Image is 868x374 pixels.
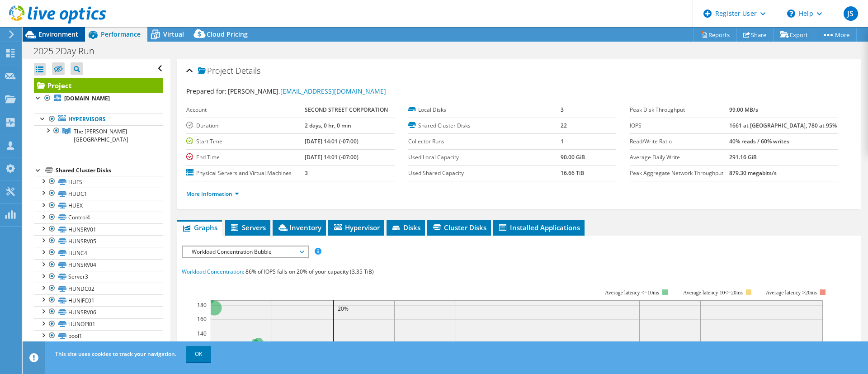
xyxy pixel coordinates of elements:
span: Graphs [182,223,217,232]
a: HUNC4 [34,247,163,259]
span: Cluster Disks [432,223,486,232]
label: Shared Cluster Disks [408,121,561,130]
label: Physical Servers and Virtual Machines [186,169,305,178]
h1: 2025 2Day Run [29,46,108,56]
span: Hypervisor [333,223,380,232]
a: pool1 [34,330,163,342]
label: Used Local Capacity [408,153,561,162]
span: Environment [38,30,78,38]
svg: \n [787,9,795,18]
span: JS [844,6,858,21]
text: 140 [197,330,207,337]
b: 1 [561,137,564,145]
label: Account [186,105,305,114]
span: Details [236,65,260,76]
a: Server3 [34,271,163,283]
a: HUDC1 [34,188,163,199]
tspan: Average latency 10<=20ms [683,289,743,296]
span: Installed Applications [498,223,580,232]
div: Shared Cluster Disks [56,165,163,176]
label: Peak Disk Throughput [630,105,729,114]
a: HUNSRV05 [34,235,163,247]
text: 180 [197,301,207,309]
b: 99.00 MB/s [729,106,758,114]
span: 86% of IOPS falls on 20% of your capacity (3.35 TiB) [245,268,374,275]
label: Peak Aggregate Network Throughput [630,169,729,178]
b: 3 [305,169,308,177]
a: Project [34,78,163,93]
text: Average latency >20ms [766,289,817,296]
label: Used Shared Capacity [408,169,561,178]
label: Prepared for: [186,87,226,95]
b: 1661 at [GEOGRAPHIC_DATA], 780 at 95% [729,122,837,129]
a: OK [186,346,211,362]
b: SECOND STREET CORPORATION [305,106,388,114]
b: 3 [561,106,564,114]
tspan: Average latency <=10ms [605,289,659,296]
a: The Huntley Hotel [34,125,163,145]
span: Virtual [163,30,184,38]
span: Disks [391,223,420,232]
a: HUFS [34,176,163,188]
a: HUNSRV01 [34,223,163,235]
b: [DATE] 14:01 (-07:00) [305,137,359,145]
a: HUNIFC01 [34,294,163,306]
a: More [815,28,857,42]
span: [PERSON_NAME], [228,87,386,95]
a: HUNDC02 [34,283,163,294]
a: Control4 [34,212,163,223]
a: [DOMAIN_NAME] [34,93,163,104]
a: Export [773,28,815,42]
span: Workload Concentration Bubble [187,246,303,257]
b: 22 [561,122,567,129]
a: Reports [693,28,737,42]
b: [DATE] 14:01 (-07:00) [305,153,359,161]
label: Duration [186,121,305,130]
b: 40% reads / 60% writes [729,137,789,145]
span: This site uses cookies to track your navigation. [55,350,176,358]
a: HUNSRV04 [34,259,163,271]
a: HUNSRV06 [34,306,163,318]
label: IOPS [630,121,729,130]
label: Read/Write Ratio [630,137,729,146]
b: 16.66 TiB [561,169,584,177]
span: Workload Concentration: [182,268,244,275]
label: Start Time [186,137,305,146]
span: Inventory [277,223,321,232]
span: Servers [230,223,266,232]
b: 2 days, 0 hr, 0 min [305,122,351,129]
a: HUNOPI01 [34,318,163,330]
a: Share [736,28,774,42]
a: More Information [186,190,239,198]
span: Performance [101,30,141,38]
label: End Time [186,153,305,162]
b: [DOMAIN_NAME] [64,95,110,102]
span: Project [198,66,233,76]
a: [EMAIL_ADDRESS][DOMAIN_NAME] [280,87,386,95]
b: 90.00 GiB [561,153,585,161]
label: Local Disks [408,105,561,114]
span: The [PERSON_NAME][GEOGRAPHIC_DATA] [74,128,128,143]
span: Cloud Pricing [207,30,248,38]
text: 160 [197,315,207,323]
b: 879.30 megabits/s [729,169,777,177]
a: Hypervisors [34,114,163,125]
a: HUEX [34,200,163,212]
label: Collector Runs [408,137,561,146]
label: Average Daily Write [630,153,729,162]
text: 20% [338,305,349,312]
b: 291.16 GiB [729,153,757,161]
